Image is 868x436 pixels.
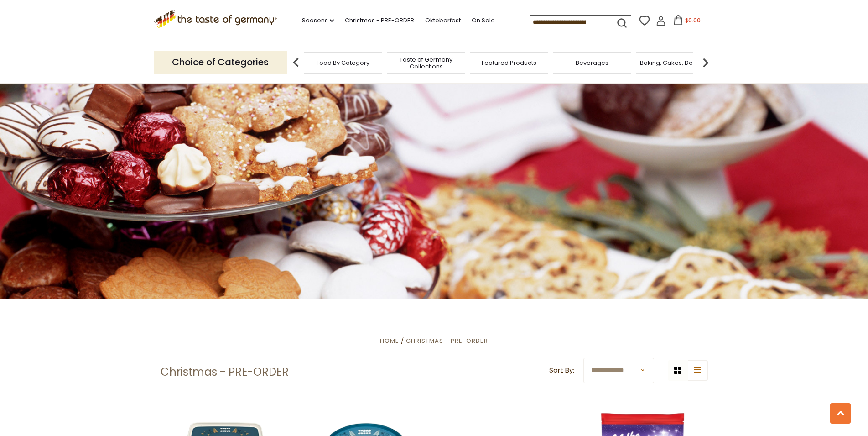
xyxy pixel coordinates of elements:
[472,16,495,26] a: On Sale
[640,59,711,66] a: Baking, Cakes, Desserts
[696,53,715,72] img: next arrow
[390,56,463,70] a: Taste of Germany Collections
[549,365,574,376] label: Sort By:
[154,51,287,74] p: Choice of Categories
[685,16,701,24] span: $0.00
[380,336,399,345] a: Home
[287,53,305,72] img: previous arrow
[161,365,289,379] h1: Christmas - PRE-ORDER
[302,16,334,26] a: Seasons
[406,336,488,345] a: Christmas - PRE-ORDER
[482,59,536,66] a: Featured Products
[425,16,461,26] a: Oktoberfest
[668,15,707,29] button: $0.00
[317,59,369,66] a: Food By Category
[576,59,608,66] a: Beverages
[345,16,414,26] a: Christmas - PRE-ORDER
